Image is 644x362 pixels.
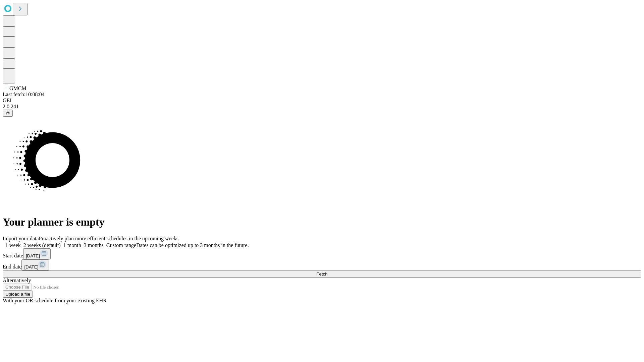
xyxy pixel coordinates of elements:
[3,104,641,110] div: 2.0.241
[23,242,61,248] span: 2 weeks (default)
[3,92,45,97] span: Last fetch: 10:08:04
[26,253,40,258] span: [DATE]
[3,216,641,228] h1: Your planner is empty
[39,236,180,241] span: Proactively plan more efficient schedules in the upcoming weeks.
[136,242,249,248] span: Dates can be optimized up to 3 months in the future.
[21,259,49,270] button: [DATE]
[106,242,136,248] span: Custom range
[9,85,26,91] span: GMCM
[3,259,641,270] div: End date
[3,278,31,283] span: Alternatively
[3,270,641,278] button: Fetch
[316,271,327,277] span: Fetch
[5,111,10,116] span: @
[3,298,107,303] span: With your OR schedule from your existing EHR
[63,242,81,248] span: 1 month
[24,264,38,269] span: [DATE]
[3,98,641,104] div: GEI
[3,110,13,117] button: @
[3,248,641,259] div: Start date
[23,248,51,259] button: [DATE]
[5,242,21,248] span: 1 week
[3,291,33,298] button: Upload a file
[84,242,104,248] span: 3 months
[3,236,39,241] span: Import your data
